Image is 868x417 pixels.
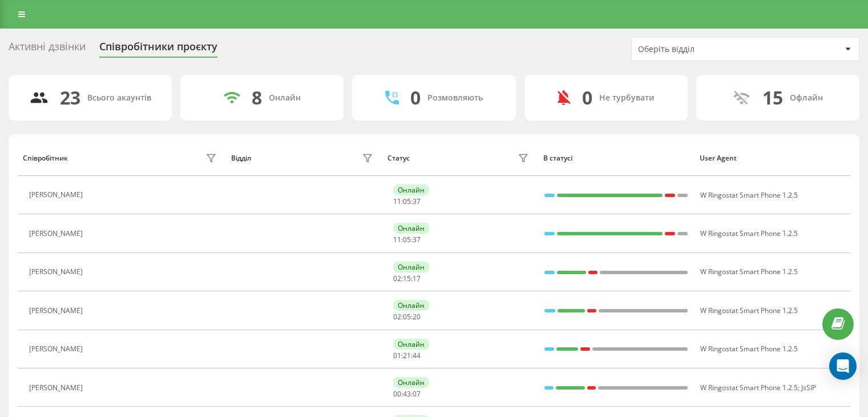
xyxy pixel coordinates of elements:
div: Активні дзвінки [9,41,86,58]
span: 20 [413,312,421,322]
div: : : [393,352,421,360]
span: 05 [403,235,411,244]
div: : : [393,236,421,244]
div: : : [393,313,421,321]
div: Співробітник [23,154,68,162]
div: [PERSON_NAME] [29,307,86,315]
div: Онлайн [393,300,429,311]
span: 44 [413,351,421,360]
span: W Ringostat Smart Phone 1.2.5 [700,267,798,276]
div: [PERSON_NAME] [29,268,86,276]
span: 37 [413,235,421,244]
div: Розмовляють [427,93,483,103]
div: Всього акаунтів [87,93,151,103]
div: Офлайн [790,93,823,103]
div: [PERSON_NAME] [29,191,86,199]
span: W Ringostat Smart Phone 1.2.5 [700,190,798,200]
div: Статус [387,154,410,162]
div: Онлайн [393,185,429,195]
span: W Ringostat Smart Phone 1.2.5 [700,383,798,392]
div: : : [393,198,421,206]
span: 05 [403,197,411,206]
div: User Agent [700,154,845,162]
div: 0 [582,87,592,109]
div: 15 [762,87,783,109]
span: 01 [393,351,401,360]
span: 07 [413,389,421,399]
span: 37 [413,197,421,206]
div: [PERSON_NAME] [29,230,86,238]
div: Open Intercom Messenger [829,352,857,380]
div: Онлайн [393,223,429,234]
div: Онлайн [393,377,429,388]
span: 43 [403,389,411,399]
div: Відділ [231,154,251,162]
div: 0 [410,87,421,109]
span: 02 [393,312,401,322]
div: : : [393,390,421,398]
span: 17 [413,274,421,283]
div: [PERSON_NAME] [29,345,86,353]
span: JsSIP [801,383,816,392]
span: 11 [393,197,401,206]
span: 02 [393,274,401,283]
span: W Ringostat Smart Phone 1.2.5 [700,306,798,315]
div: В статусі [543,154,689,162]
div: Онлайн [269,93,301,103]
span: 15 [403,274,411,283]
div: Не турбувати [599,93,655,103]
div: Онлайн [393,339,429,350]
div: Співробітники проєкту [99,41,217,58]
span: W Ringostat Smart Phone 1.2.5 [700,344,798,354]
span: W Ringostat Smart Phone 1.2.5 [700,228,798,238]
div: 8 [252,87,262,109]
span: 05 [403,312,411,322]
div: Онлайн [393,262,429,272]
span: 00 [393,389,401,399]
span: 21 [403,351,411,360]
div: : : [393,275,421,283]
div: 23 [60,87,80,109]
div: [PERSON_NAME] [29,384,86,392]
span: 11 [393,235,401,244]
div: Оберіть відділ [638,45,774,54]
